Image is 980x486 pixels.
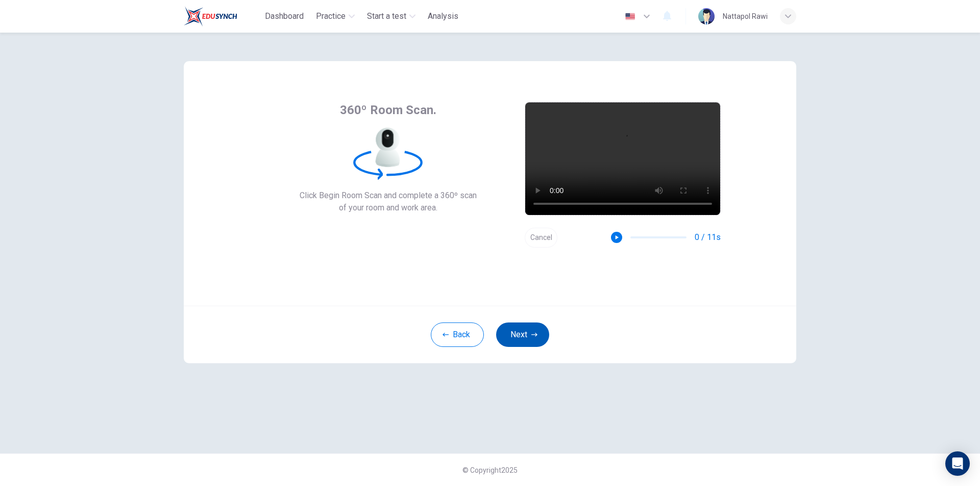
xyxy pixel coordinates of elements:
button: Analysis [424,7,462,25]
img: Profile picture [698,8,715,24]
button: Dashboard [261,7,308,25]
span: © Copyright 2025 [462,466,518,474]
button: Practice [312,7,359,25]
button: Next [496,322,549,347]
img: en [624,13,636,20]
span: 360º Room Scan. [340,102,436,118]
button: Back [431,322,484,347]
div: Nattapol Rawi [723,10,768,22]
button: Start a test [363,7,420,25]
button: Cancel [525,228,557,248]
span: Practice [316,10,346,22]
span: Analysis [428,10,458,22]
a: Train Test logo [184,6,261,26]
span: Dashboard [265,10,304,22]
img: Train Test logo [184,6,237,26]
span: 0 / 11s [695,231,721,244]
span: of your room and work area. [300,202,477,214]
div: Open Intercom Messenger [945,451,970,476]
span: Start a test [367,10,406,22]
span: Click Begin Room Scan and complete a 360º scan [300,190,477,202]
